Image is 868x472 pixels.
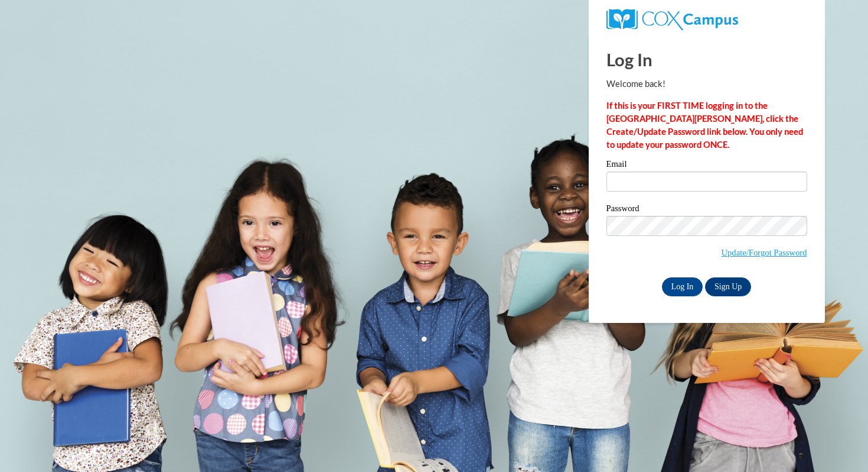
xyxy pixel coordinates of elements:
[606,160,807,172] label: Email
[705,277,751,296] a: Sign Up
[606,14,738,24] a: COX Campus
[606,204,807,216] label: Password
[606,47,807,72] h1: Log In
[606,101,803,150] strong: If this is your FIRST TIME logging in to the [GEOGRAPHIC_DATA][PERSON_NAME], click the Create/Upd...
[606,77,807,90] p: Welcome back!
[721,248,807,257] a: Update/Forgot Password
[662,277,703,296] input: Log In
[606,9,738,30] img: COX Campus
